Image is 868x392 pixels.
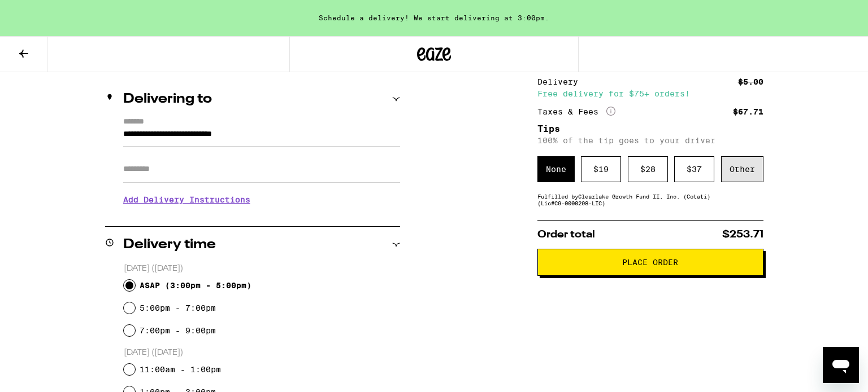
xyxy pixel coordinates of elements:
div: $ 19 [581,156,621,182]
div: None [537,156,575,182]
p: [DATE] ([DATE]) [124,263,400,274]
h3: Add Delivery Instructions [123,187,400,213]
label: 5:00pm - 7:00pm [140,303,216,312]
label: 11:00am - 1:00pm [140,365,221,374]
span: ASAP ( 3:00pm - 5:00pm ) [140,281,251,290]
div: $ 37 [674,156,714,182]
p: [DATE] ([DATE]) [124,347,400,358]
span: $253.71 [722,230,763,240]
label: 7:00pm - 9:00pm [140,326,216,335]
div: Other [721,156,763,182]
div: $5.00 [738,78,763,86]
span: Order total [537,230,595,240]
div: $67.71 [733,108,763,116]
div: Delivery [537,78,586,86]
p: 100% of the tip goes to your driver [537,136,763,145]
p: We'll contact you at [PHONE_NUMBER] when we arrive [123,213,400,222]
h5: Tips [537,125,763,134]
div: Fulfilled by Clearlake Growth Fund II, Inc. (Cotati) (Lic# C9-0000298-LIC ) [537,193,763,206]
div: $ 28 [628,156,668,182]
h2: Delivering to [123,93,212,106]
iframe: Button to launch messaging window, conversation in progress [823,347,859,383]
div: Free delivery for $75+ orders! [537,90,763,98]
span: Place Order [622,258,678,266]
div: Taxes & Fees [537,107,615,117]
button: Place Order [537,249,763,276]
h2: Delivery time [123,238,216,252]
